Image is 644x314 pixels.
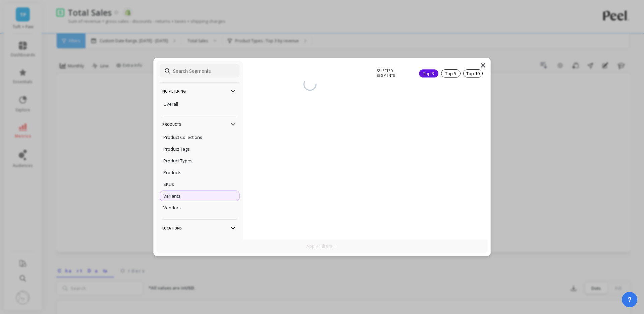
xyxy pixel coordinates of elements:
[163,158,193,164] p: Product Types
[163,146,190,152] p: Product Tags
[163,205,181,211] p: Vendors
[162,116,237,133] p: Products
[160,64,239,77] input: Search Segments
[377,68,411,78] p: SELECTED SEGMENTS
[163,238,174,244] p: Cities
[163,134,202,140] p: Product Collections
[163,169,181,175] p: Products
[163,181,174,187] p: SKUs
[163,193,180,199] p: Variants
[463,69,483,77] div: Top 10
[419,69,438,77] div: Top 3
[628,295,632,304] span: ?
[306,243,338,249] p: Apply Filters
[163,101,178,107] p: Overall
[162,219,237,237] p: Locations
[441,69,461,77] div: Top 5
[162,83,237,100] p: No filtering
[622,292,637,307] button: ?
